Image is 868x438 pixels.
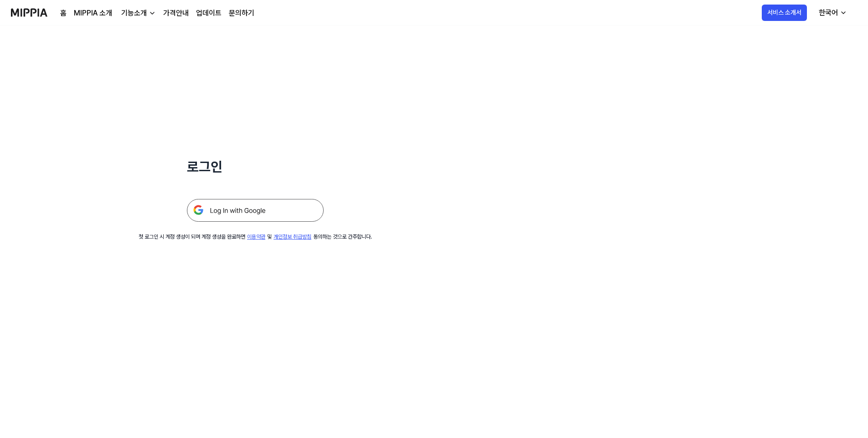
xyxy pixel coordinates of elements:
a: 홈 [60,8,67,19]
div: 기능소개 [119,8,149,19]
button: 한국어 [811,4,852,22]
a: 이용약관 [247,234,265,240]
img: 구글 로그인 버튼 [187,199,324,222]
div: 한국어 [817,7,840,18]
h1: 로그인 [187,157,324,177]
div: 첫 로그인 시 계정 생성이 되며 계정 생성을 완료하면 및 동의하는 것으로 간주합니다. [139,233,372,241]
button: 기능소개 [119,8,156,19]
a: 가격안내 [163,8,189,19]
a: 업데이트 [196,8,222,19]
button: 서비스 소개서 [762,5,807,21]
a: 개인정보 취급방침 [274,234,311,240]
a: 문의하기 [229,8,254,19]
a: MIPPIA 소개 [74,8,112,19]
img: down [149,10,156,17]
